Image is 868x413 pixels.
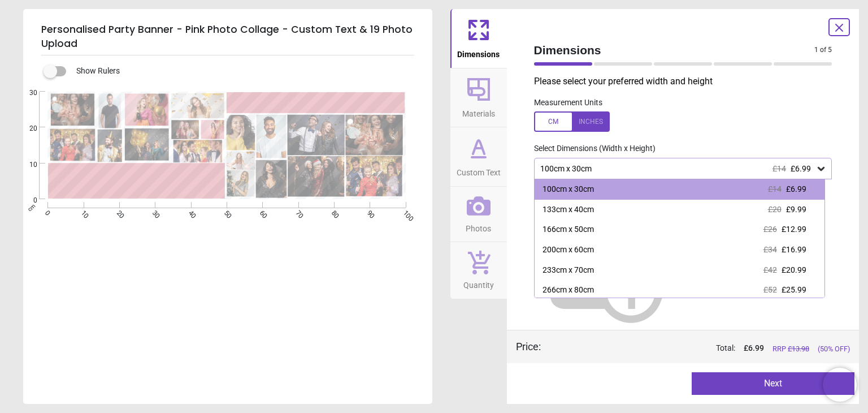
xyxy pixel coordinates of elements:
[462,103,495,120] span: Materials
[16,124,37,134] span: 20
[539,164,816,174] div: 100cm x 30cm
[450,242,507,299] button: Quantity
[542,204,594,216] div: 133cm x 40cm
[50,64,432,78] div: Show Rulers
[466,218,491,235] span: Photos
[772,164,786,173] span: £14
[768,184,782,193] span: £14
[818,344,850,354] span: (50% OFF)
[450,9,507,68] button: Dimensions
[772,344,809,354] span: RRP
[457,44,500,61] span: Dimensions
[542,224,594,235] div: 166cm x 50cm
[542,285,594,296] div: 266cm x 80cm
[791,164,811,173] span: £6.99
[542,265,594,276] div: 233cm x 70cm
[763,265,777,274] span: £42
[748,343,764,352] span: 6.99
[450,127,507,186] button: Custom Text
[786,205,806,214] span: £9.99
[692,372,854,395] button: Next
[450,68,507,127] button: Materials
[16,196,37,205] span: 0
[782,285,806,294] span: £25.99
[786,184,806,193] span: £6.99
[16,160,37,170] span: 10
[763,245,777,254] span: £34
[768,205,782,214] span: £20
[534,97,602,109] label: Measurement Units
[782,265,806,274] span: £20.99
[823,368,857,402] iframe: Brevo live chat
[463,274,494,291] span: Quantity
[782,245,806,254] span: £16.99
[558,343,850,354] div: Total:
[534,75,841,88] p: Please select your preferred width and height
[763,225,777,234] span: £26
[41,18,414,55] h5: Personalised Party Banner - Pink Photo Collage - Custom Text & 19 Photo Upload
[457,162,501,179] span: Custom Text
[534,42,815,58] span: Dimensions
[744,343,764,354] span: £
[763,285,777,294] span: £52
[788,345,809,353] span: £ 13.98
[814,45,832,55] span: 1 of 5
[450,187,507,242] button: Photos
[782,225,806,234] span: £12.99
[525,143,656,154] label: Select Dimensions (Width x Height)
[542,184,594,195] div: 100cm x 30cm
[16,88,37,98] span: 30
[542,244,594,256] div: 200cm x 60cm
[516,339,541,354] div: Price :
